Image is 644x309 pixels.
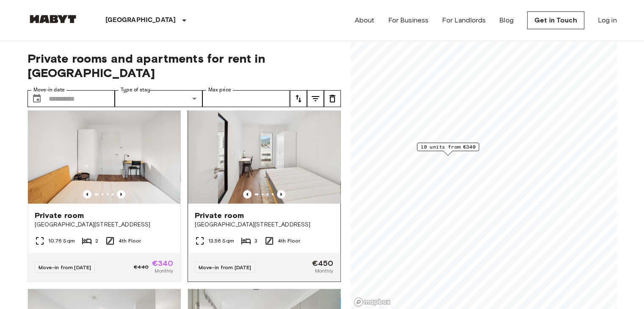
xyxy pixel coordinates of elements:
[155,267,173,275] span: Monthly
[312,259,334,267] span: €450
[121,86,150,94] label: Type of stay
[208,86,231,94] label: Max price
[28,102,181,282] a: Marketing picture of unit AT-21-001-071-02Previous imagePrevious imagePrivate room[GEOGRAPHIC_DAT...
[499,15,514,25] a: Blog
[188,102,341,282] a: Marketing picture of unit AT-21-001-075-03Previous imagePrevious imagePrivate room[GEOGRAPHIC_DAT...
[420,143,475,151] span: 10 units from €340
[195,210,244,221] span: Private room
[83,190,91,199] button: Previous image
[355,15,375,25] a: About
[277,190,285,199] button: Previous image
[598,15,617,25] a: Log in
[354,297,391,307] a: Mapbox logo
[388,15,428,25] a: For Business
[95,237,98,245] span: 2
[442,15,486,25] a: For Landlords
[527,11,584,29] a: Get in Touch
[39,264,91,270] span: Move-in from [DATE]
[28,102,180,204] img: Marketing picture of unit AT-21-001-071-02
[208,237,234,245] span: 13.56 Sqm
[290,90,307,107] button: tune
[105,15,176,25] p: [GEOGRAPHIC_DATA]
[307,90,324,107] button: tune
[243,190,252,199] button: Previous image
[199,264,252,270] span: Move-in from [DATE]
[195,221,334,229] span: [GEOGRAPHIC_DATA][STREET_ADDRESS]
[134,263,149,271] span: €440
[324,90,341,107] button: tune
[254,237,257,245] span: 3
[117,190,125,199] button: Previous image
[28,15,78,23] img: Habyt
[33,86,65,94] label: Move-in date
[315,267,333,275] span: Monthly
[152,259,174,267] span: €340
[188,102,340,204] img: Marketing picture of unit AT-21-001-075-03
[417,143,479,156] div: Map marker
[28,90,45,107] button: Choose date
[35,210,84,221] span: Private room
[48,237,75,245] span: 10.76 Sqm
[35,221,174,229] span: [GEOGRAPHIC_DATA][STREET_ADDRESS]
[278,237,300,245] span: 4th Floor
[119,237,141,245] span: 4th Floor
[28,51,341,80] span: Private rooms and apartments for rent in [GEOGRAPHIC_DATA]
